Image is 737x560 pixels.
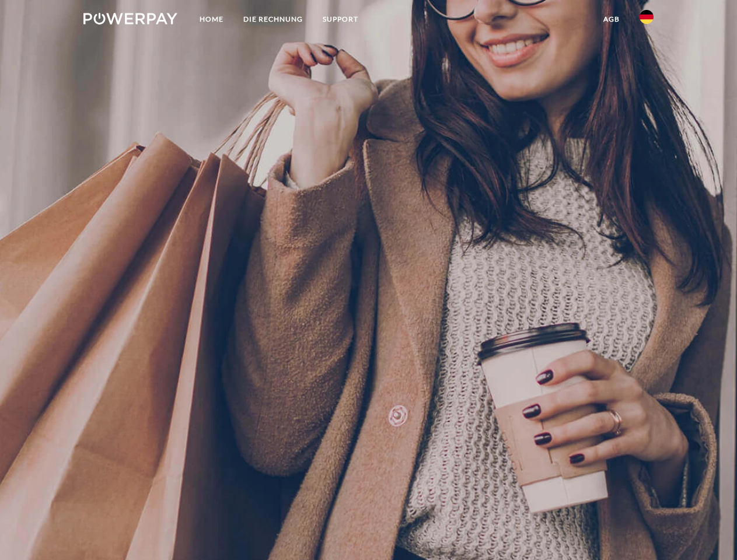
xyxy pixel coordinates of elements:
[313,9,368,30] a: SUPPORT
[233,9,313,30] a: DIE RECHNUNG
[640,10,654,24] img: de
[593,9,630,30] a: agb
[190,9,233,30] a: Home
[83,13,177,24] img: logo-powerpay-white.svg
